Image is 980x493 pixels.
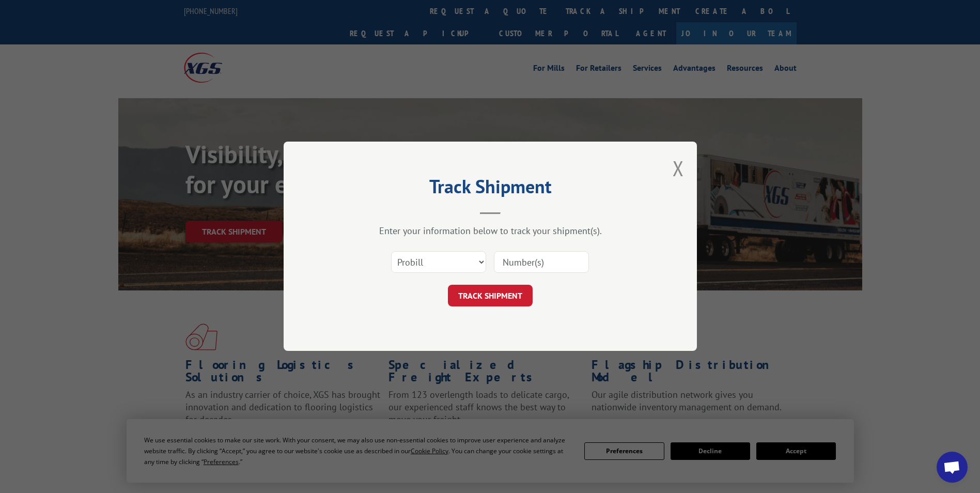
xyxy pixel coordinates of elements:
[494,252,589,273] input: Number(s)
[937,452,968,483] div: Open chat
[448,285,533,307] button: TRACK SHIPMENT
[673,155,684,182] button: Close modal
[335,179,645,199] h2: Track Shipment
[335,225,645,237] div: Enter your information below to track your shipment(s).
